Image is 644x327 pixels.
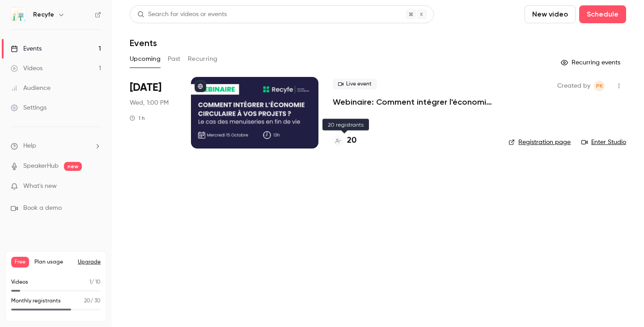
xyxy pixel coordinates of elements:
span: new [64,162,82,171]
button: Upcoming [130,52,161,66]
span: [DATE] [130,81,161,95]
div: 1 h [130,115,145,122]
div: Search for videos or events [137,10,227,19]
span: Free [11,257,29,268]
a: Registration page [508,138,571,147]
a: Webinaire: Comment intégrer l'économie circulaire dans vos projets ? [333,97,494,107]
p: Videos [11,278,28,286]
h1: Events [130,38,157,48]
button: Recurring [188,52,218,66]
button: Upgrade [78,259,101,266]
span: Plan usage [34,259,72,266]
span: Book a demo [23,204,62,213]
div: Audience [11,84,51,93]
a: 20 [333,135,356,147]
li: help-dropdown-opener [11,141,101,151]
span: Wed, 1:00 PM [130,98,169,107]
span: 20 [84,298,90,304]
span: Created by [557,81,590,91]
h4: 20 [347,135,356,147]
p: / 30 [84,297,101,305]
p: / 10 [89,278,101,286]
span: Help [23,141,36,151]
button: Recurring events [557,55,626,70]
span: Live event [333,79,377,89]
div: Settings [11,103,47,112]
button: New video [525,5,576,23]
button: Schedule [579,5,626,23]
a: SpeakerHub [23,161,59,171]
span: Pauline KATCHAVENDA [594,81,605,91]
p: Monthly registrants [11,297,61,305]
div: Videos [11,64,42,73]
img: Recyfe [11,8,25,22]
span: PK [596,81,603,91]
a: Enter Studio [581,138,626,147]
h6: Recyfe [33,10,54,19]
span: 1 [89,280,91,285]
button: Past [168,52,181,66]
div: Oct 15 Wed, 1:00 PM (Europe/Paris) [130,77,177,149]
div: Events [11,44,42,53]
span: What's new [23,182,57,191]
